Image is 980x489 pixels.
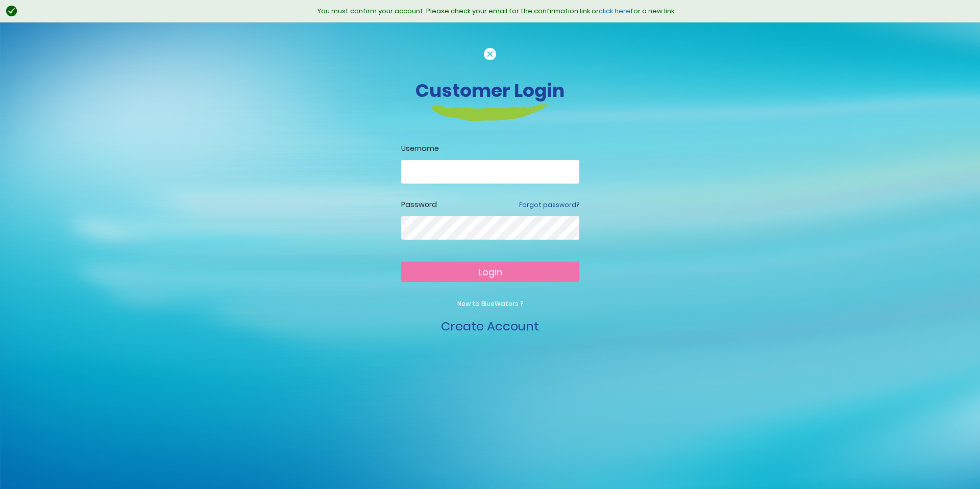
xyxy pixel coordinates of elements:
img: cancel [484,48,496,60]
span: Login [478,266,502,278]
a: click here [599,6,630,16]
button: Login [401,262,579,282]
a: Create Account [441,318,539,334]
div: You must confirm your account. Please check your email for the confirmation link or for a new link. [23,6,970,16]
label: Password [401,199,437,210]
img: login-heading-border.png [432,104,549,121]
p: New to BlueWaters ? [401,299,579,308]
h3: Customer Login [207,80,773,101]
label: Username [401,143,579,154]
a: Forgot password? [519,200,579,210]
